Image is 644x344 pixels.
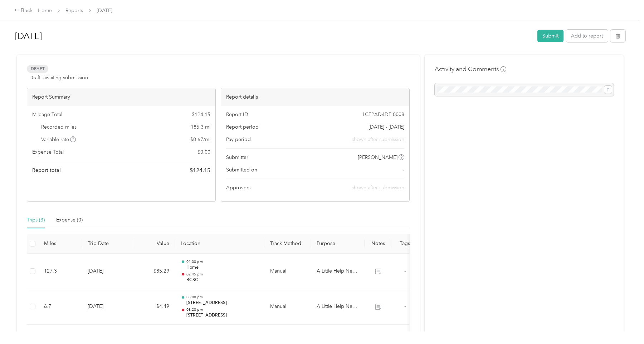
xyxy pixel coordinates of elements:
button: Submit [537,30,563,42]
th: Value [132,234,175,254]
p: 08:00 pm [186,295,259,300]
a: Home [38,8,52,14]
span: [DATE] [97,7,112,14]
button: Add to report [566,30,608,42]
th: Tags [391,234,418,254]
span: $ 0.00 [197,148,210,156]
p: 01:00 pm [186,259,259,264]
td: [DATE] [82,289,132,325]
iframe: Everlance-gr Chat Button Frame [604,304,644,344]
span: Approvers [226,184,250,191]
div: Report Summary [27,88,215,106]
td: $85.29 [132,254,175,289]
div: Expense (0) [56,216,83,224]
span: Submitter [226,154,248,161]
p: 02:45 pm [186,272,259,277]
p: BCSC [186,277,259,283]
p: Home [186,264,259,271]
p: 08:20 pm [186,307,259,312]
th: Notes [365,234,391,254]
p: [STREET_ADDRESS] [186,300,259,306]
h1: Aug 2025 [15,28,532,45]
span: Draft [27,65,48,73]
span: Report period [226,123,259,131]
td: $4.49 [132,289,175,325]
span: $ 0.67 / mi [190,136,210,143]
div: Report details [221,88,409,106]
p: 04:30 pm [186,330,259,335]
span: - [404,268,406,274]
span: Submitted on [226,166,257,174]
td: A Little Help Never Hurt LLC [311,289,365,325]
span: Recorded miles [41,123,77,131]
span: $ 124.15 [192,111,210,118]
span: - [404,303,406,309]
div: Trips (3) [27,216,45,224]
td: 127.3 [38,254,82,289]
td: Manual [264,289,311,325]
th: Trip Date [82,234,132,254]
a: Reports [65,8,83,14]
span: shown after submission [352,136,404,143]
div: Back [14,6,33,15]
th: Miles [38,234,82,254]
span: [DATE] - [DATE] [369,123,404,131]
p: [STREET_ADDRESS] [186,312,259,319]
span: 185.3 mi [191,123,210,131]
span: $ 124.15 [190,166,210,175]
span: - [403,166,404,174]
span: 1CF2AD4DF-0008 [362,111,404,118]
span: [PERSON_NAME] [358,154,397,161]
span: Draft, awaiting submission [29,74,88,81]
span: Mileage Total [32,111,62,118]
th: Purpose [311,234,365,254]
span: Variable rate [41,136,76,143]
td: Manual [264,254,311,289]
td: [DATE] [82,254,132,289]
td: 6.7 [38,289,82,325]
span: Pay period [226,136,251,143]
span: Expense Total [32,148,64,156]
th: Track Method [264,234,311,254]
span: Report ID [226,111,248,118]
td: A Little Help Never Hurt LLC [311,254,365,289]
th: Location [175,234,264,254]
span: shown after submission [352,185,404,191]
span: Report total [32,166,61,174]
h4: Activity and Comments [435,65,506,74]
